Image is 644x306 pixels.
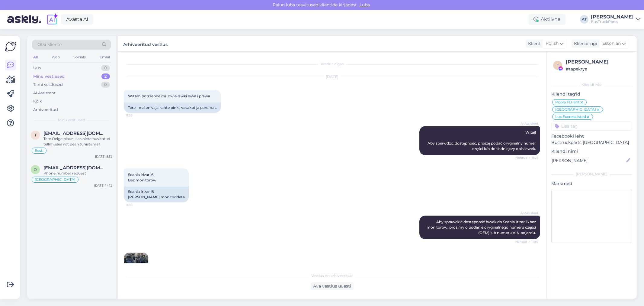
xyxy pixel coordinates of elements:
[529,14,566,25] div: Aktiivne
[551,181,632,187] p: Märkmed
[551,91,632,97] p: Kliendi tag'id
[515,239,538,244] span: Nähtud ✓ 11:30
[43,165,106,171] span: Officina2@datrading.it
[72,53,87,61] div: Socials
[101,65,110,71] div: 0
[124,61,540,67] div: Vestlus algas
[591,19,634,24] div: BusTruckParts
[551,133,632,139] p: Facebooki leht
[95,154,112,159] div: [DATE] 8:32
[5,41,16,52] img: Askly Logo
[516,121,538,126] span: AI Assistent
[34,133,37,137] span: t
[128,94,210,98] span: Witam potrzebne mi dwie ławki lewa i prawa
[35,178,75,181] span: [GEOGRAPHIC_DATA]
[580,15,588,24] div: AT
[551,139,632,146] p: Bustruckparts [GEOGRAPHIC_DATA]
[552,157,625,164] input: Lisa nimi
[551,82,632,87] div: Kliendi info
[516,155,538,160] span: Nähtud ✓ 11:28
[35,149,43,152] span: Eesti
[124,74,540,80] div: [DATE]
[43,136,112,147] div: Tere Öelge plaun, kas olete huvitatud tellimuses võt pean tühistama?
[126,113,148,118] span: 11:28
[50,53,61,61] div: Web
[128,172,156,182] span: Scania irizar i6 Bez monitorów
[101,82,110,88] div: 0
[33,65,41,71] div: Uus
[43,131,106,136] span: toomas.alekors@autosoit.ee
[591,15,634,19] div: [PERSON_NAME]
[572,41,597,47] div: Klienditugi
[555,100,580,104] span: Poola FB leht
[358,2,372,8] span: Luba
[427,220,537,235] span: Aby sprawdzić dostępność ławek do Scania Irizar i6 bez monitorów, prosimy o podanie oryginalnego ...
[34,167,37,172] span: O
[37,41,62,48] span: Otsi kliente
[98,53,111,61] div: Email
[33,98,42,104] div: Kõik
[124,187,189,202] div: Scania Irizar i6 [PERSON_NAME] monitorideta
[526,41,540,47] div: Klient
[33,73,65,80] div: Minu vestlused
[46,13,59,26] img: explore-ai
[311,282,354,290] div: Ava vestlus uuesti
[311,273,353,278] span: Vestlus on arhiveeritud
[566,58,630,66] div: [PERSON_NAME]
[546,40,559,47] span: Polish
[33,107,58,113] div: Arhiveeritud
[126,203,148,207] span: 11:30
[58,117,85,123] span: Minu vestlused
[101,73,110,80] div: 2
[33,90,56,96] div: AI Assistent
[123,40,168,48] label: Arhiveeritud vestlus
[551,148,632,155] p: Kliendi nimi
[602,40,621,47] span: Estonian
[557,63,559,67] span: t
[555,115,586,119] span: Lux Express isted
[555,108,596,111] span: [GEOGRAPHIC_DATA]
[124,253,148,277] img: Attachment
[551,171,632,177] div: [PERSON_NAME]
[43,171,112,176] div: Phone number request
[33,82,63,88] div: Tiimi vestlused
[61,14,93,24] a: Avasta AI
[124,103,221,113] div: Tere, mul on vaja kahte pinki, vasakut ja paremat.
[551,122,632,131] input: Lisa tag
[94,183,112,188] div: [DATE] 14:12
[591,15,640,24] a: [PERSON_NAME]BusTruckParts
[32,53,39,61] div: All
[566,66,630,72] div: # tapekrya
[516,211,538,215] span: AI Assistent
